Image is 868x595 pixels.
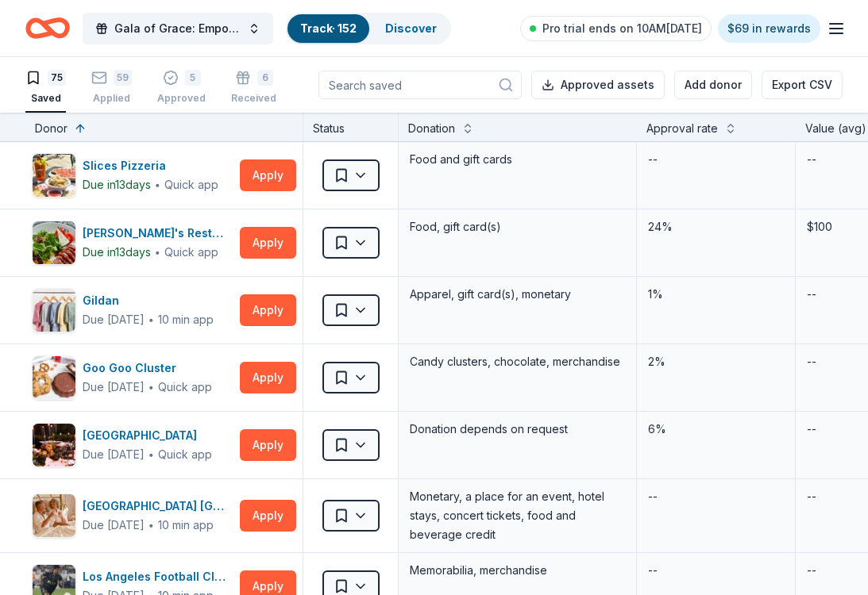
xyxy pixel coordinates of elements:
[33,221,75,264] img: Image for Nick's Restaurants
[646,283,785,305] div: 1%
[157,92,206,105] div: Approved
[25,63,66,113] button: 75Saved
[148,518,155,532] span: ∙
[25,10,70,47] a: Home
[158,312,214,328] div: 10 min app
[83,156,218,175] div: Slices Pizzeria
[164,244,218,260] div: Quick app
[805,148,818,171] div: --
[408,216,627,238] div: Food, gift card(s)
[83,310,145,329] div: Due [DATE]
[158,517,214,533] div: 10 min app
[83,516,145,535] div: Due [DATE]
[240,294,296,326] button: Apply
[408,283,627,305] div: Apparel, gift card(s), monetary
[231,92,276,105] div: Received
[674,71,752,99] button: Add donor
[83,13,273,44] button: Gala of Grace: Empowering Futures for El Porvenir
[91,92,132,105] div: Applied
[83,378,145,397] div: Due [DATE]
[408,418,627,440] div: Donation depends on request
[83,426,212,445] div: [GEOGRAPHIC_DATA]
[646,216,785,238] div: 24%
[83,359,212,378] div: Goo Goo Cluster
[646,486,659,508] div: --
[154,178,161,191] span: ∙
[33,356,75,399] img: Image for Goo Goo Cluster
[32,423,233,467] button: Image for South Coast Winery Resort & Spa[GEOGRAPHIC_DATA]Due [DATE]∙Quick app
[25,92,66,105] div: Saved
[762,71,843,99] button: Export CSV
[385,21,437,35] a: Discover
[718,14,820,43] a: $69 in rewards
[33,424,75,466] img: Image for South Coast Winery Resort & Spa
[32,493,233,538] button: Image for Hard Rock Hotel & Casino Sacramento at Fire Mountain[GEOGRAPHIC_DATA] [GEOGRAPHIC_DATA]...
[805,559,818,582] div: --
[148,313,155,326] span: ∙
[83,175,151,194] div: Due in 13 days
[158,379,212,395] div: Quick app
[157,63,206,113] button: 5Approved
[542,19,702,38] span: Pro trial ends on 10AM[DATE]
[408,486,627,546] div: Monetary, a place for an event, hotel stays, concert tickets, food and beverage credit
[148,447,155,461] span: ∙
[408,351,627,373] div: Candy clusters, chocolate, merchandise
[805,119,866,138] div: Value (avg)
[408,559,627,582] div: Memorabilia, merchandise
[32,153,233,198] button: Image for Slices PizzeriaSlices PizzeriaDue in13days∙Quick app
[158,447,212,463] div: Quick app
[805,351,818,373] div: --
[318,71,522,99] input: Search saved
[257,70,273,86] div: 6
[805,283,818,305] div: --
[185,70,201,86] div: 5
[35,119,68,138] div: Donor
[531,71,665,99] button: Approved assets
[33,154,75,197] img: Image for Slices Pizzeria
[240,159,296,191] button: Apply
[83,567,233,586] div: Los Angeles Football Club
[114,19,241,38] span: Gala of Grace: Empowering Futures for El Porvenir
[32,221,233,265] button: Image for Nick's Restaurants[PERSON_NAME]'s RestaurantsDue in13days∙Quick app
[240,429,296,461] button: Apply
[91,63,132,113] button: 59Applied
[83,224,233,243] div: [PERSON_NAME]'s Restaurants
[32,288,233,332] button: Image for GildanGildanDue [DATE]∙10 min app
[83,291,214,310] div: Gildan
[231,63,276,113] button: 6Received
[240,362,296,393] button: Apply
[520,16,712,41] a: Pro trial ends on 10AM[DATE]
[32,355,233,400] button: Image for Goo Goo ClusterGoo Goo ClusterDue [DATE]∙Quick app
[646,559,659,582] div: --
[164,177,218,193] div: Quick app
[83,497,233,516] div: [GEOGRAPHIC_DATA] [GEOGRAPHIC_DATA] at [GEOGRAPHIC_DATA]
[805,418,818,440] div: --
[805,486,818,508] div: --
[646,418,785,440] div: 6%
[48,70,66,86] div: 75
[300,21,357,35] a: Track· 152
[33,289,75,332] img: Image for Gildan
[148,380,155,393] span: ∙
[286,13,451,44] button: Track· 152Discover
[154,245,161,259] span: ∙
[240,500,296,532] button: Apply
[83,243,151,262] div: Due in 13 days
[303,113,399,141] div: Status
[408,119,455,138] div: Donation
[646,351,785,373] div: 2%
[33,494,75,537] img: Image for Hard Rock Hotel & Casino Sacramento at Fire Mountain
[408,148,627,171] div: Food and gift cards
[646,148,659,171] div: --
[114,70,132,86] div: 59
[240,227,296,259] button: Apply
[646,119,718,138] div: Approval rate
[83,445,145,464] div: Due [DATE]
